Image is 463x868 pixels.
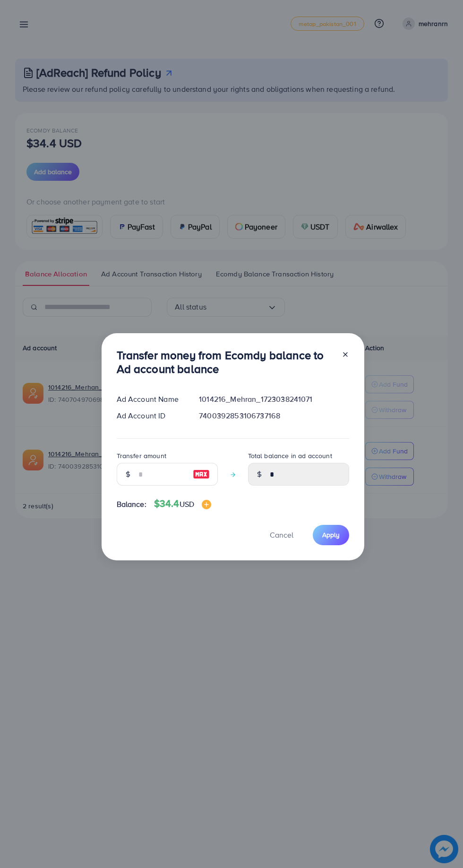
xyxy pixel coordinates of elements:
[202,500,211,509] img: image
[109,394,192,405] div: Ad Account Name
[117,451,166,461] label: Transfer amount
[322,530,340,540] span: Apply
[109,410,192,421] div: Ad Account ID
[313,525,349,545] button: Apply
[154,498,211,510] h4: $34.4
[117,348,334,376] h3: Transfer money from Ecomdy balance to Ad account balance
[193,469,210,480] img: image
[191,394,356,405] div: 1014216_Mehran_1723038241071
[191,410,356,421] div: 7400392853106737168
[248,451,332,461] label: Total balance in ad account
[180,499,194,509] span: USD
[270,530,293,540] span: Cancel
[117,499,146,510] span: Balance:
[258,525,305,545] button: Cancel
